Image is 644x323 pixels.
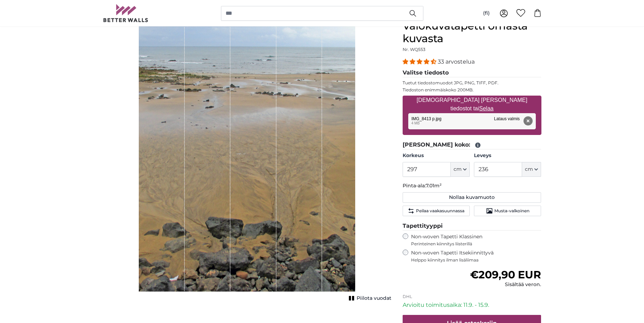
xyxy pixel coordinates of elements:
label: [DEMOGRAPHIC_DATA] [PERSON_NAME] tiedostot tai [403,93,541,116]
span: Helppo kiinnitys ilman lisäliimaa [411,257,541,263]
label: Leveys [474,152,541,159]
p: Tiedoston enimmäiskoko 200MB. [403,87,541,93]
button: (fi) [477,7,495,20]
span: 33 arvostelua [438,58,475,65]
label: Non-woven Tapetti Klassinen [411,233,541,247]
button: Peilaa vaakasuunnassa [403,206,470,216]
button: Nollaa kuvamuoto [403,192,541,203]
button: cm [522,162,541,177]
div: Sisältää veron. [470,281,541,288]
legend: Tapettityyppi [403,222,541,231]
button: Musta-valkoinen [474,206,541,216]
legend: [PERSON_NAME] koko: [403,141,541,149]
span: Nr. WQ553 [403,47,425,52]
legend: Valitse tiedosto [403,69,541,77]
p: Tuetut tiedostomuodot JPG, PNG, TIFF, PDF. [403,80,541,86]
div: 1 of 1 [103,20,391,301]
p: Arvioitu toimitusaika: 11.9. - 15.9. [403,301,541,309]
span: Perinteinen kiinnitys liisterillä [411,241,541,247]
span: €209,90 EUR [470,268,541,281]
span: Musta-valkoinen [494,208,529,214]
span: Piilota vuodat [357,295,391,302]
p: DHL [403,294,541,299]
button: cm [451,162,470,177]
span: cm [525,166,533,173]
label: Non-woven Tapetti Itsekiinnittyvä [411,250,541,263]
u: Selaa [479,105,494,111]
span: 4.33 stars [403,58,438,65]
span: 7.01m² [426,182,442,189]
img: Betterwalls [103,4,149,22]
span: Peilaa vaakasuunnassa [416,208,464,214]
p: Pinta-ala: [403,182,541,189]
span: cm [454,166,462,173]
label: Korkeus [403,152,470,159]
button: Piilota vuodat [347,293,391,303]
h1: Valokuvatapetti omasta kuvasta [403,20,541,45]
